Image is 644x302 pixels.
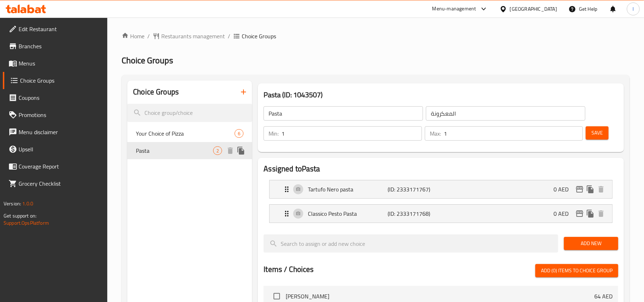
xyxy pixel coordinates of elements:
[19,162,102,171] span: Coverage Report
[264,264,314,275] h2: Items / Choices
[388,209,441,218] p: (ID: 2333171768)
[122,52,173,68] span: Choice Groups
[235,129,244,138] div: Choices
[633,5,634,13] span: l
[591,128,603,137] span: Save
[19,93,102,102] span: Coupons
[574,208,585,219] button: edit
[3,20,108,38] a: Edit Restaurant
[4,218,49,228] a: Support.OpsPlatform
[4,211,36,220] span: Get support on:
[19,25,102,33] span: Edit Restaurant
[596,208,606,219] button: delete
[264,89,618,101] h3: Pasta (ID: 1043507)
[596,184,606,195] button: delete
[3,38,108,55] a: Branches
[585,208,596,219] button: duplicate
[264,164,618,174] h2: Assigned to Pasta
[3,55,108,72] a: Menus
[430,129,441,138] p: Max:
[264,234,558,253] input: search
[541,266,613,275] span: Add (0) items to choice group
[225,145,236,156] button: delete
[19,42,102,50] span: Branches
[19,128,102,136] span: Menu disclaimer
[147,32,150,40] li: /
[19,145,102,154] span: Upsell
[510,5,557,13] div: [GEOGRAPHIC_DATA]
[22,199,33,208] span: 1.0.0
[127,142,252,159] div: Pasta2deleteduplicate
[535,264,618,277] button: Add (0) items to choice group
[4,199,21,208] span: Version:
[570,239,613,248] span: Add New
[308,185,388,194] p: Tartufo Nero pasta
[564,237,618,250] button: Add New
[3,123,108,141] a: Menu disclaimer
[264,177,618,201] li: Expand
[213,147,222,154] span: 2
[19,179,102,188] span: Grocery Checklist
[161,32,225,40] span: Restaurants management
[235,130,243,137] span: 6
[270,205,612,223] div: Expand
[270,180,612,198] div: Expand
[3,141,108,158] a: Upsell
[554,209,574,218] p: 0 AED
[242,32,276,40] span: Choice Groups
[388,185,441,194] p: (ID: 2333171767)
[19,59,102,68] span: Menus
[153,32,225,40] a: Restaurants management
[213,146,222,155] div: Choices
[3,158,108,175] a: Coverage Report
[122,32,144,40] a: Home
[20,76,102,85] span: Choice Groups
[586,126,609,140] button: Save
[127,104,252,122] input: search
[236,145,246,156] button: duplicate
[136,146,213,155] span: Pasta
[286,292,594,301] span: [PERSON_NAME]
[269,129,279,138] p: Min:
[3,89,108,106] a: Coupons
[264,201,618,226] li: Expand
[3,72,108,89] a: Choice Groups
[554,185,574,194] p: 0 AED
[3,106,108,123] a: Promotions
[308,209,388,218] p: Classico Pesto Pasta
[3,175,108,192] a: Grocery Checklist
[432,5,476,13] div: Menu-management
[228,32,230,40] li: /
[574,184,585,195] button: edit
[585,184,596,195] button: duplicate
[136,129,235,138] span: Your Choice of Pizza
[127,125,252,142] div: Your Choice of Pizza6
[594,292,613,301] p: 64 AED
[133,87,179,97] h2: Choice Groups
[19,111,102,119] span: Promotions
[122,32,630,40] nav: breadcrumb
